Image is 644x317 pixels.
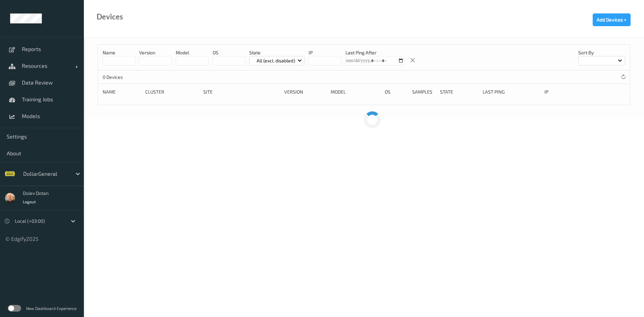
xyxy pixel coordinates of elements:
[309,49,341,56] p: IP
[440,89,478,95] div: State
[331,89,380,95] div: Model
[593,13,631,26] button: Add Devices +
[103,74,153,81] p: 0 Devices
[203,89,279,95] div: Site
[483,89,540,95] div: Last Ping
[103,89,141,95] div: Name
[213,49,246,56] p: OS
[145,89,199,95] div: Cluster
[578,49,625,56] p: Sort by
[139,49,172,56] p: version
[385,89,408,95] div: OS
[97,13,123,20] div: Devices
[412,89,435,95] div: Samples
[254,57,298,64] p: All (excl. disabled)
[284,89,326,95] div: version
[249,49,305,56] p: State
[176,49,209,56] p: model
[103,49,136,56] p: Name
[544,89,590,95] div: ip
[345,49,404,56] p: Last Ping After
